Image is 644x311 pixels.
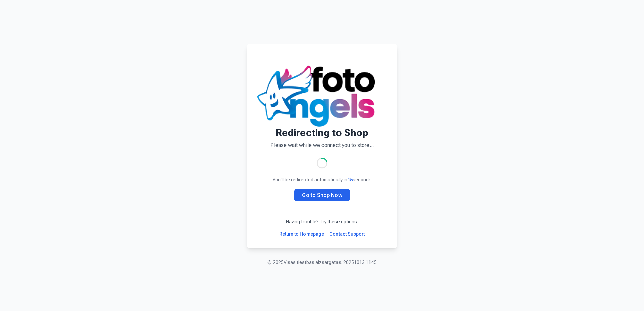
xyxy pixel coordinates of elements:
[267,259,377,266] p: © 2025 Visas tiesības aizsargātas. 20251013.1145
[257,218,387,225] p: Having trouble? Try these options:
[329,231,365,237] a: Contact Support
[279,231,324,237] a: Return to Homepage
[257,141,387,149] p: Please wait while we connect you to store...
[294,189,350,201] a: Go to Shop Now
[347,177,353,182] span: 15
[257,176,387,183] p: You'll be redirected automatically in seconds
[257,127,387,139] h1: Redirecting to Shop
